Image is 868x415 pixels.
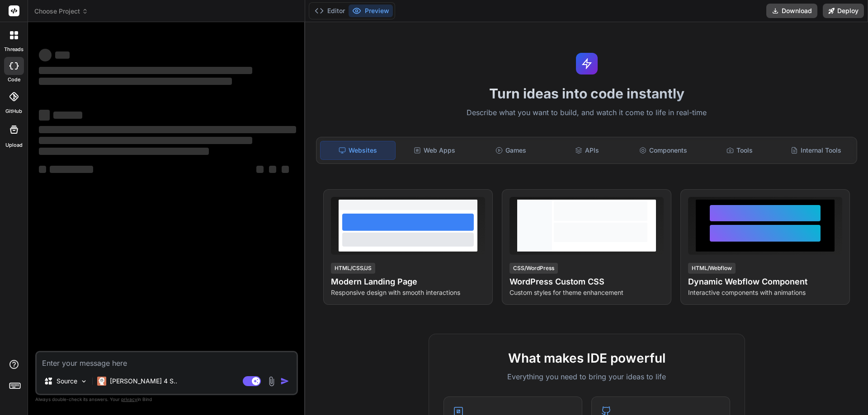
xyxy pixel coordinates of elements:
[39,110,50,121] span: ‌
[39,67,252,74] span: ‌
[626,141,701,160] div: Components
[39,148,209,155] span: ‌
[280,377,289,386] img: icon
[55,51,70,59] span: ‌
[39,137,252,144] span: ‌
[688,288,842,297] p: Interactive components with animations
[110,377,177,386] p: [PERSON_NAME] 4 S..
[509,275,664,288] h4: WordPress Custom CSS
[53,112,82,119] span: ‌
[97,377,106,386] img: Claude 4 Sonnet
[50,166,93,173] span: ‌
[311,5,349,17] button: Editor
[766,4,817,18] button: Download
[282,166,289,173] span: ‌
[331,263,375,274] div: HTML/CSS/JS
[5,107,22,115] label: GitHub
[509,288,664,297] p: Custom styles for theme enhancement
[509,263,558,274] div: CSS/WordPress
[550,141,624,160] div: APIs
[39,166,46,173] span: ‌
[8,76,20,84] label: code
[823,4,864,18] button: Deploy
[349,5,393,17] button: Preview
[80,378,88,385] img: Pick Models
[121,396,137,402] span: privacy
[320,141,396,160] div: Websites
[35,395,298,404] p: Always double-check its answers. Your in Bind
[256,166,264,173] span: ‌
[39,126,296,133] span: ‌
[311,107,863,119] p: Describe what you want to build, and watch it come to life in real-time
[331,288,485,297] p: Responsive design with smooth interactions
[4,46,24,53] label: threads
[331,275,485,288] h4: Modern Landing Page
[443,349,730,368] h2: What makes IDE powerful
[57,377,77,386] p: Source
[474,141,548,160] div: Games
[397,141,472,160] div: Web Apps
[266,376,277,387] img: attachment
[5,141,23,149] label: Upload
[39,49,52,61] span: ‌
[688,263,736,274] div: HTML/Webflow
[688,275,842,288] h4: Dynamic Webflow Component
[703,141,777,160] div: Tools
[34,7,88,16] span: Choose Project
[443,371,730,382] p: Everything you need to bring your ideas to life
[269,166,276,173] span: ‌
[778,141,853,160] div: Internal Tools
[39,78,232,85] span: ‌
[311,85,863,102] h1: Turn ideas into code instantly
